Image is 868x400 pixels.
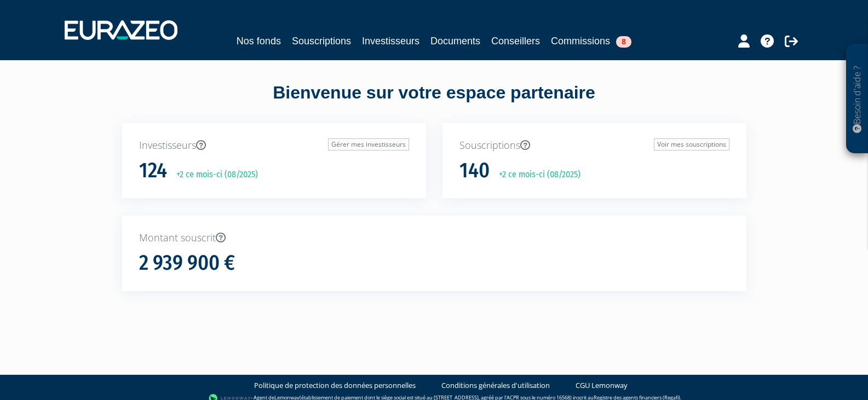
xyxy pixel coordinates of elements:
p: Montant souscrit [139,231,729,245]
a: Gérer mes investisseurs [328,138,409,150]
span: 8 [616,36,631,48]
h1: 124 [139,159,167,182]
p: +2 ce mois-ci (08/2025) [169,169,258,181]
a: Voir mes souscriptions [654,138,729,150]
a: Nos fonds [237,33,281,49]
p: Besoin d'aide ? [851,50,864,148]
p: +2 ce mois-ci (08/2025) [491,169,580,181]
div: Bienvenue sur votre espace partenaire [114,80,755,123]
a: Commissions8 [551,33,631,49]
a: Documents [430,33,480,49]
h1: 2 939 900 € [139,252,235,275]
a: Investisseurs [362,33,419,49]
h1: 140 [459,159,490,182]
a: CGU Lemonway [576,380,628,391]
a: Conditions générales d'utilisation [441,380,550,391]
a: Politique de protection des données personnelles [254,380,416,391]
p: Investisseurs [139,138,409,153]
a: Souscriptions [292,33,351,49]
a: Conseillers [491,33,540,49]
p: Souscriptions [459,138,729,153]
img: 1732889491-logotype_eurazeo_blanc_rvb.png [65,20,177,40]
